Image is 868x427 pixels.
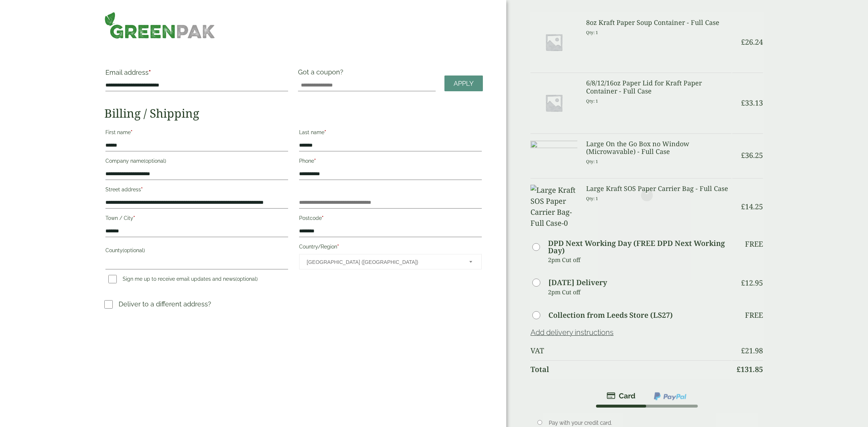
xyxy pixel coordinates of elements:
abbr: required [149,69,151,76]
label: First name [105,127,288,140]
a: Apply [444,76,483,91]
abbr: required [337,244,339,250]
label: Sign me up to receive email updates and news [105,276,261,284]
label: Postcode [299,213,482,225]
img: GreenPak Supplies [104,12,215,39]
label: County [105,245,288,258]
p: Deliver to a different address? [119,299,211,309]
abbr: required [133,215,135,221]
span: United Kingdom (UK) [307,254,459,270]
label: Company name [105,156,288,168]
abbr: required [314,158,316,164]
label: Email address [105,69,288,80]
abbr: required [324,129,326,135]
label: Got a coupon? [298,68,346,80]
label: Street address [105,184,288,197]
span: (optional) [144,158,166,164]
span: Country/Region [299,254,482,269]
abbr: required [131,129,133,135]
span: (optional) [123,247,145,253]
span: (optional) [235,276,258,282]
label: Country/Region [299,242,482,254]
abbr: required [322,215,324,221]
abbr: required [141,187,143,192]
label: Town / City [105,213,288,225]
h2: Billing / Shipping [104,106,483,120]
label: Phone [299,156,482,168]
span: Apply [454,80,474,88]
label: Last name [299,127,482,140]
input: Sign me up to receive email updates and news(optional) [108,275,117,283]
